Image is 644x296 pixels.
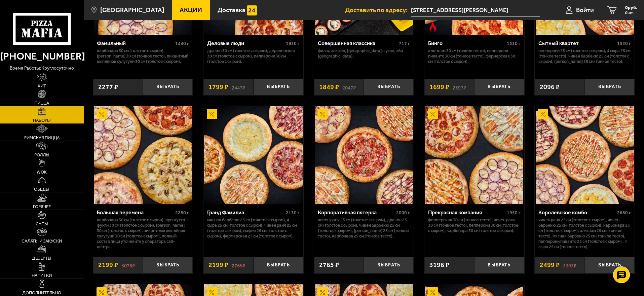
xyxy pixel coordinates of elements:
span: Хит [38,84,46,88]
button: Выбрать [364,79,414,95]
span: 2199 ₽ [98,262,118,268]
img: Большая перемена [94,106,192,204]
img: 15daf4d41897b9f0e9f617042186c801.svg [247,5,257,15]
div: Королевское комбо [538,209,615,216]
span: Напитки [32,273,52,277]
span: Пицца [34,101,49,105]
p: Дракон 30 см (толстое с сыром), Деревенская 30 см (толстое с сыром), Пепперони 30 см (толстое с с... [207,48,300,64]
p: Фермерская 30 см (тонкое тесто), Чикен Ранч 30 см (тонкое тесто), Пепперони 30 см (толстое с сыро... [428,217,521,233]
s: 3393 ₽ [563,262,576,268]
s: 2047 ₽ [342,84,356,90]
button: Выбрать [143,257,193,273]
span: 2096 ₽ [540,84,560,90]
span: 3196 ₽ [429,262,449,268]
input: Ваш адрес доставки [411,4,540,16]
span: 1950 г [507,210,521,216]
img: Гранд Фамилиа [204,106,302,204]
span: Роллы [34,153,49,157]
img: Королевское комбо [536,106,634,204]
span: 1799 ₽ [209,84,228,90]
span: 1699 ₽ [429,84,449,90]
span: Горячее [33,205,51,209]
div: Корпоративная пятерка [318,209,395,216]
a: АкционныйБольшая перемена [93,106,193,204]
span: 1849 ₽ [319,84,339,90]
span: Россия, Санкт-Петербург, улица Подводника Кузьмина, 29, подъезд 5 [411,4,540,16]
div: Бинго [428,40,505,46]
div: Деловые люди [207,40,284,46]
div: Фамильный [97,40,174,46]
button: Выбрать [585,257,635,273]
s: 2447 ₽ [232,84,245,90]
p: Мясная Барбекю 25 см (толстое с сыром), 4 сыра 25 см (толстое с сыром), Чикен Ранч 25 см (толстое... [207,217,300,239]
p: Филадельфия, [GEOGRAPHIC_DATA] в угре, Эби [GEOGRAPHIC_DATA]. [318,48,410,59]
span: Доставить по адресу: [345,7,411,13]
p: Карбонара 30 см (толстое с сыром), Прошутто Фунги 30 см (толстое с сыром), [PERSON_NAME] 30 см (т... [97,217,189,250]
span: 1440 г [175,41,189,46]
p: Карбонара 30 см (толстое с сыром), [PERSON_NAME] 30 см (тонкое тесто), Пикантный цыплёнок сулугун... [97,48,189,64]
span: 2277 ₽ [98,84,118,90]
s: 2765 ₽ [232,262,245,268]
p: Чикен Ранч 25 см (толстое с сыром), Чикен Барбекю 25 см (толстое с сыром), Карбонара 25 см (толст... [538,217,631,250]
span: 1930 г [286,41,300,46]
span: Десерты [32,256,51,260]
span: 2199 ₽ [209,262,228,268]
button: Выбрать [585,79,635,95]
img: Акционный [538,109,548,119]
a: АкционныйКоролевское комбо [535,106,635,204]
s: 3076 ₽ [121,262,135,268]
div: Гранд Фамилиа [207,209,284,216]
span: Доставка [218,7,245,13]
img: Корпоративная пятерка [315,106,413,204]
span: [GEOGRAPHIC_DATA] [100,7,164,13]
img: Акционный [97,109,107,119]
span: 2130 г [286,210,300,216]
a: АкционныйГранд Фамилиа [203,106,303,204]
img: Акционный [207,109,217,119]
a: АкционныйПрекрасная компания [424,106,524,204]
button: Выбрать [254,79,303,95]
span: 2280 г [175,210,189,216]
div: Прекрасная компания [428,209,505,216]
span: 1530 г [507,41,521,46]
p: Аль-Шам 30 см (тонкое тесто), Пепперони Пиканто 30 см (тонкое тесто), Фермерская 30 см (толстое с... [428,48,521,64]
p: Чикен Ранч 25 см (толстое с сыром), Дракон 25 см (толстое с сыром), Чикен Барбекю 25 см (толстое ... [318,217,410,239]
span: Салаты и закуски [22,239,62,243]
span: 2680 г [617,210,631,216]
button: Выбрать [474,79,524,95]
span: 1520 г [617,41,631,46]
button: Выбрать [254,257,303,273]
span: 717 г [399,41,410,46]
img: Прекрасная компания [425,106,523,204]
span: 2499 ₽ [540,262,560,268]
span: Войти [576,7,594,13]
span: 2000 г [396,210,410,216]
div: Сытный квартет [538,40,615,46]
div: Совершенная классика [318,40,397,46]
span: 0 шт. [625,11,637,15]
span: Акции [180,7,202,13]
button: Выбрать [364,257,414,273]
button: Выбрать [474,257,524,273]
span: Обеды [34,187,49,191]
span: Наборы [33,118,51,122]
p: Пепперони 25 см (толстое с сыром), 4 сыра 25 см (тонкое тесто), Чикен Барбекю 25 см (толстое с сы... [538,48,631,64]
img: Акционный [428,109,438,119]
span: Римская пицца [24,136,60,140]
a: АкционныйКорпоративная пятерка [314,106,414,204]
div: Большая перемена [97,209,174,216]
s: 2397 ₽ [453,84,466,90]
img: Острое блюдо [428,22,438,32]
span: 0 руб. [625,5,637,10]
span: Супы [36,222,48,226]
span: WOK [37,170,47,174]
span: Дополнительно [22,291,61,295]
img: Акционный [317,109,328,119]
span: 2765 ₽ [319,262,339,268]
button: Выбрать [143,79,193,95]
